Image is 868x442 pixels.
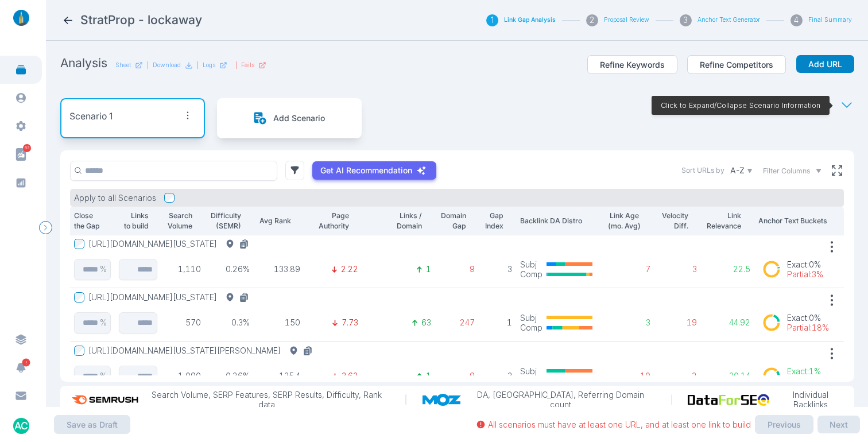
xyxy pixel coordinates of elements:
[787,269,823,280] p: Partial : 3%
[80,12,202,28] h2: StratProp - lockaway
[100,264,107,274] p: %
[342,371,358,381] p: 3.62
[258,216,291,226] p: Avg Rank
[203,61,215,69] p: Logs
[68,390,144,410] img: semrush_logo.573af308.png
[688,394,775,406] img: data_for_seo_logo.e5120ddb.png
[796,55,854,73] button: Add URL
[273,113,325,123] p: Add Scenario
[728,164,755,178] button: A-Z
[658,371,697,381] p: 2
[705,264,750,274] p: 22.5
[209,211,241,231] p: Difficulty (SEMR)
[520,269,542,280] p: Comp
[607,264,650,274] p: 7
[787,323,829,333] p: Partial : 18%
[119,211,149,231] p: Links to build
[687,55,786,75] button: Refine Competitors
[366,211,422,231] p: Links / Domain
[483,211,503,231] p: Gap Index
[74,211,102,231] p: Close the Gap
[320,165,412,176] p: Get AI Recommendation
[607,371,650,381] p: 10
[88,346,317,356] button: [URL][DOMAIN_NAME][US_STATE][PERSON_NAME]
[209,264,250,274] p: 0.26%
[439,317,475,328] p: 247
[258,264,300,274] p: 133.89
[817,416,860,434] button: Next
[680,14,692,26] div: 3
[100,371,107,381] p: %
[165,211,192,231] p: Search Volume
[787,259,823,270] p: Exact : 0%
[787,366,824,377] p: Exact : 1%
[808,16,852,24] button: Final Summary
[730,165,745,176] p: A-Z
[705,211,741,231] p: Link Relevance
[258,317,300,328] p: 150
[776,390,846,410] p: Individual Backlinks
[9,10,33,26] img: linklaunch_small.2ae18699.png
[763,166,822,176] button: Filter Columns
[153,61,181,69] p: Download
[681,165,724,176] label: Sort URLs by
[426,264,431,274] p: 1
[790,14,803,26] div: 4
[658,211,688,231] p: Velocity Diff.
[586,14,598,26] div: 2
[483,371,511,381] p: 3
[486,14,498,26] div: 1
[763,166,810,176] span: Filter Columns
[88,239,253,249] button: [URL][DOMAIN_NAME][US_STATE]
[235,61,266,69] div: |
[74,193,156,203] p: Apply to all Scenarios
[312,161,436,180] button: Get AI Recommendation
[697,16,760,24] button: Anchor Text Generator
[144,390,389,410] p: Search Volume, SERP Features, SERP Results, Difficulty, Rank data
[520,259,542,270] p: Subj
[423,394,467,406] img: moz_logo.a3998d80.png
[758,216,840,226] p: Anchor Text Buckets
[483,317,511,328] p: 1
[439,264,475,274] p: 9
[755,415,813,435] button: Previous
[661,100,820,111] p: Click to Expand/Collapse Scenario Information
[439,211,467,231] p: Domain Gap
[787,313,829,323] p: Exact : 0%
[115,61,149,69] a: Sheet|
[54,415,130,435] button: Save as Draft
[426,371,431,381] p: 1
[308,211,350,231] p: Page Authority
[587,55,677,75] button: Refine Keywords
[504,16,556,24] button: Link Gap Analysis
[241,61,254,69] p: Fails
[520,366,542,377] p: Subj
[165,317,200,328] p: 570
[467,390,654,410] p: DA, [GEOGRAPHIC_DATA], Referring Domain count
[23,144,31,152] span: 63
[342,317,358,328] p: 7.73
[209,317,250,328] p: 0.3%
[165,264,200,274] p: 1,110
[705,317,750,328] p: 44.92
[439,371,475,381] p: 9
[421,317,431,328] p: 63
[607,317,650,328] p: 3
[209,371,250,381] p: 0.26%
[100,317,107,328] p: %
[115,61,131,69] p: Sheet
[488,420,751,430] p: All scenarios must have at least one URL, and at least one link to build
[520,313,542,323] p: Subj
[607,211,641,231] p: Link Age (mo. Avg)
[658,264,697,274] p: 3
[253,111,325,126] button: Add Scenario
[258,371,300,381] p: 135.4
[705,371,750,381] p: 30.14
[520,323,542,333] p: Comp
[60,55,107,71] h2: Analysis
[604,16,649,24] button: Proposal Review
[658,317,697,328] p: 19
[88,292,253,303] button: [URL][DOMAIN_NAME][US_STATE]
[341,264,358,274] p: 2.22
[483,264,511,274] p: 3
